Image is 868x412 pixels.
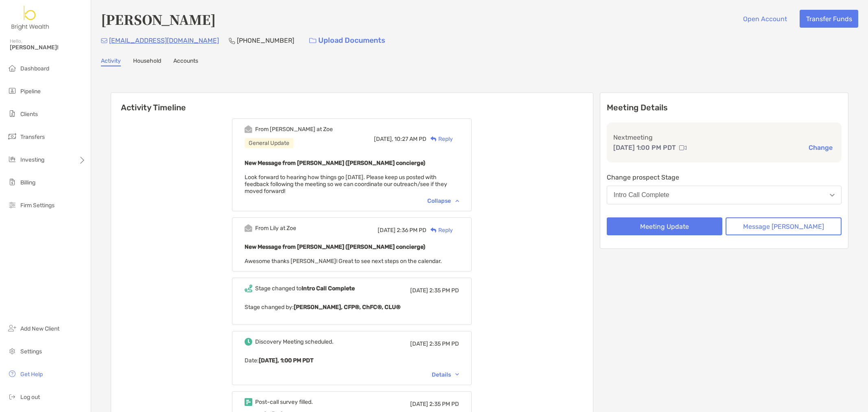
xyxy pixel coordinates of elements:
[432,371,459,378] div: Details
[431,136,437,142] img: Reply icon
[237,35,294,46] p: [PHONE_NUMBER]
[245,302,459,312] p: Stage changed by:
[7,63,17,73] img: dashboard icon
[255,399,313,405] div: Post-call survey filled.
[20,88,41,95] span: Pipeline
[10,3,51,33] img: Zoe Logo
[7,109,17,118] img: clients icon
[245,224,252,232] img: Event icon
[133,57,161,66] a: Household
[426,135,453,143] div: Reply
[20,371,43,378] span: Get Help
[7,86,17,96] img: pipeline icon
[245,338,252,346] img: Event icon
[245,285,252,292] img: Event icon
[427,197,459,204] div: Collapse
[20,134,45,140] span: Transfers
[294,304,400,311] b: [PERSON_NAME], CFP®, ChFC®, CLU®
[20,111,38,118] span: Clients
[7,131,17,141] img: transfers icon
[245,174,447,195] span: Look forward to hearing how things go [DATE]. Please keep us posted with feedback following the m...
[607,186,842,204] button: Intro Call Complete
[429,340,459,347] span: 2:35 PM PD
[613,142,676,153] p: [DATE] 1:00 PM PDT
[245,258,442,265] span: Awesome thanks [PERSON_NAME]! Great to see next steps on the calendar.
[109,35,219,46] p: [EMAIL_ADDRESS][DOMAIN_NAME]
[229,37,235,44] img: Phone Icon
[7,392,17,401] img: logout icon
[245,243,425,250] b: New Message from [PERSON_NAME] ([PERSON_NAME] concierge)
[426,226,453,234] div: Reply
[410,401,428,408] span: [DATE]
[455,373,459,376] img: Chevron icon
[397,227,426,234] span: 2:36 PM PD
[255,126,333,133] div: From [PERSON_NAME] at Zoe
[679,145,687,151] img: communication type
[374,136,393,142] span: [DATE],
[111,93,593,112] h6: Activity Timeline
[7,200,17,210] img: firm-settings icon
[101,38,107,43] img: Email Icon
[20,394,40,401] span: Log out
[20,156,44,163] span: Investing
[429,401,459,408] span: 2:35 PM PD
[378,227,396,234] span: [DATE]
[431,228,437,233] img: Reply icon
[101,57,121,66] a: Activity
[607,103,842,113] p: Meeting Details
[245,355,459,366] p: Date :
[7,369,17,379] img: get-help icon
[7,177,17,187] img: billing icon
[394,136,426,142] span: 10:27 AM PD
[410,340,428,347] span: [DATE]
[255,225,296,232] div: From Lily at Zoe
[806,143,835,152] button: Change
[302,285,355,292] b: Intro Call Complete
[613,132,835,142] p: Next meeting
[309,38,316,44] img: button icon
[20,325,59,332] span: Add New Client
[410,287,428,294] span: [DATE]
[737,10,793,28] button: Open Account
[726,217,842,235] button: Message [PERSON_NAME]
[101,10,216,28] h4: [PERSON_NAME]
[607,172,842,182] p: Change prospect Stage
[614,191,669,199] div: Intro Call Complete
[20,65,49,72] span: Dashboard
[245,125,252,133] img: Event icon
[455,199,459,202] img: Chevron icon
[7,323,17,333] img: add_new_client icon
[800,10,858,28] button: Transfer Funds
[7,154,17,164] img: investing icon
[245,138,293,148] div: General Update
[20,179,35,186] span: Billing
[20,348,42,355] span: Settings
[429,287,459,294] span: 2:35 PM PD
[245,160,425,167] b: New Message from [PERSON_NAME] ([PERSON_NAME] concierge)
[255,338,334,345] div: Discovery Meeting scheduled.
[10,44,86,51] span: [PERSON_NAME]!
[7,346,17,356] img: settings icon
[304,32,391,49] a: Upload Documents
[173,57,198,66] a: Accounts
[830,194,835,197] img: Open dropdown arrow
[245,398,252,406] img: Event icon
[20,202,55,209] span: Firm Settings
[259,357,313,364] b: [DATE], 1:00 PM PDT
[607,217,723,235] button: Meeting Update
[255,285,355,292] div: Stage changed to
